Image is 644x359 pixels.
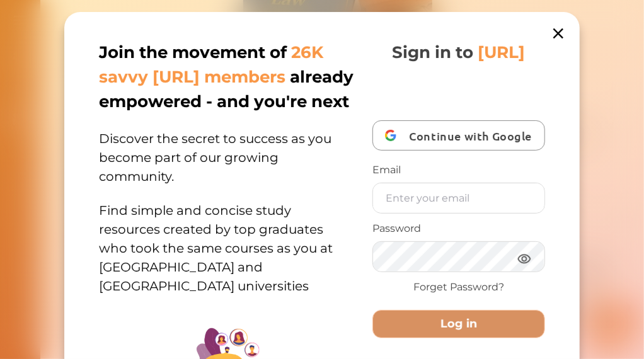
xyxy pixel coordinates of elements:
p: Sign in to [393,40,526,65]
span: [URL] [478,42,526,62]
p: Password [372,221,544,236]
span: 🌟 [251,67,263,80]
span: Continue with Google [410,121,539,151]
p: Find simple and concise study resources created by top graduates who took the same courses as you... [99,186,357,295]
span: 👋 [151,43,162,55]
i: 1 [279,93,289,103]
a: Forget Password? [413,280,504,295]
p: Join the movement of already empowered - and you're next [99,40,355,114]
button: Log in [372,310,544,338]
input: Enter your email [373,183,544,213]
img: Nini [110,13,134,37]
p: Discover the secret to success as you become part of our growing community. [99,114,357,186]
div: Nini [142,21,156,33]
p: Email [372,162,544,178]
img: eye.3286bcf0.webp [517,251,532,266]
button: Continue with Google [372,120,544,151]
p: Hey there If you have any questions, I'm here to help! Just text back 'Hi' and choose from the fo... [110,43,277,80]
